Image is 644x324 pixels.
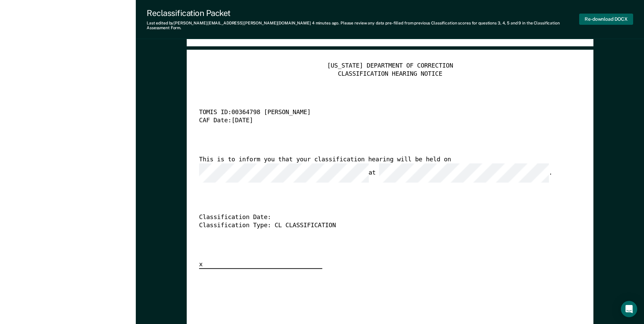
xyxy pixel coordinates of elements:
div: Classification Type: CL CLASSIFICATION [199,222,562,230]
div: [US_STATE] DEPARTMENT OF CORRECTION [199,62,581,70]
button: Re-download DOCX [579,14,633,25]
div: This is to inform you that your classification hearing will be held on at . [199,156,562,183]
div: Open Intercom Messenger [621,301,637,317]
div: x [199,260,322,269]
div: CLASSIFICATION HEARING NOTICE [199,70,581,78]
div: Last edited by [PERSON_NAME][EMAIL_ADDRESS][PERSON_NAME][DOMAIN_NAME] . Please review any data pr... [147,21,579,31]
div: TOMIS ID: 00364798 [PERSON_NAME] [199,109,562,117]
div: CAF Date: [DATE] [199,117,562,125]
div: Classification Date: [199,214,562,222]
div: Reclassification Packet [147,8,579,18]
span: 4 minutes ago [312,21,338,25]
